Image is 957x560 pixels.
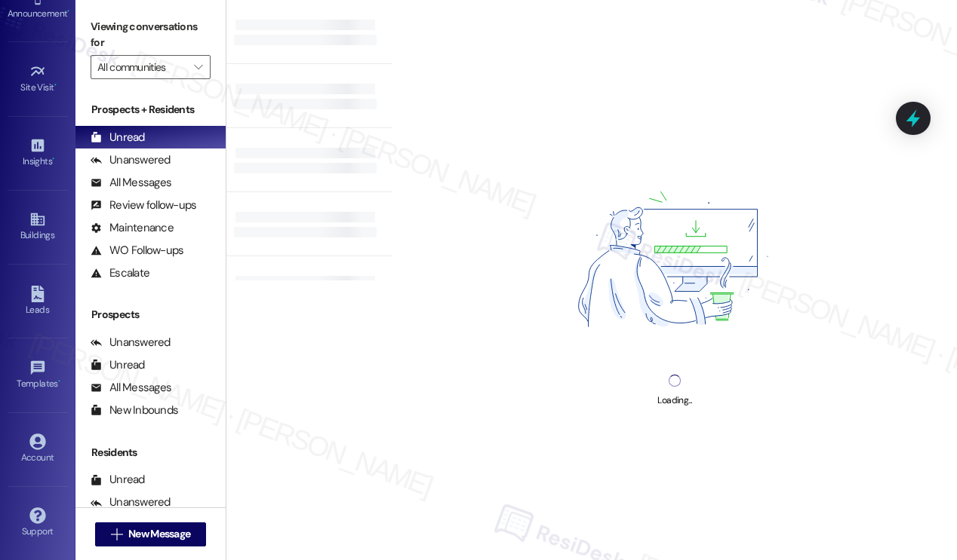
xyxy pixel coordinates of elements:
div: Unread [91,357,145,373]
div: All Messages [91,175,171,191]
div: Unread [91,130,145,145]
a: Insights • [8,133,68,173]
button: New Message [95,522,207,546]
div: New Inbounds [91,402,178,418]
div: Unread [91,472,145,488]
a: Leads [8,281,68,322]
span: • [67,6,69,17]
div: Loading... [657,393,691,409]
span: • [58,376,60,387]
div: WO Follow-ups [91,243,183,259]
div: Prospects + Residents [75,102,226,118]
span: New Message [128,526,190,542]
label: Viewing conversations for [91,15,211,55]
a: Support [8,503,68,543]
input: All communities [97,55,186,79]
a: Site Visit • [8,59,68,99]
div: Maintenance [91,220,174,236]
a: Account [8,429,68,470]
span: • [54,80,57,90]
div: All Messages [91,380,171,396]
div: Unanswered [91,335,171,350]
div: Unanswered [91,152,171,168]
div: Review follow-ups [91,197,196,213]
div: Residents [75,445,226,461]
i:  [111,528,122,540]
div: Prospects [75,307,226,323]
i:  [194,61,202,73]
div: Unanswered [91,494,171,510]
div: Escalate [91,265,149,281]
span: • [52,154,54,164]
a: Buildings [8,207,68,247]
a: Templates • [8,355,68,396]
